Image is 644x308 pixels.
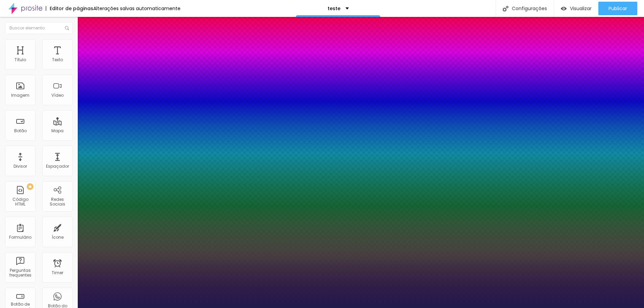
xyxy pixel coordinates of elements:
[7,197,33,207] div: Código HTML
[5,22,73,34] input: Buscar elemento
[7,268,33,278] div: Perguntas frequentes
[46,164,69,169] div: Espaçador
[609,6,627,11] span: Publicar
[554,2,598,15] button: Visualizar
[52,57,63,62] div: Texto
[570,6,592,11] span: Visualizar
[52,235,64,240] div: Ícone
[561,6,567,11] img: view-1.svg
[44,197,71,207] div: Redes Sociais
[93,6,181,11] div: Alterações salvas automaticamente
[9,235,31,240] div: Formulário
[52,270,63,275] div: Timer
[51,93,64,98] div: Vídeo
[503,6,508,11] img: Icone
[65,26,69,30] img: Icone
[11,93,29,98] div: Imagem
[14,164,27,169] div: Divisor
[46,6,93,11] div: Editor de páginas
[328,6,340,11] p: teste
[51,128,64,133] div: Mapa
[15,57,26,62] div: Título
[598,2,637,15] button: Publicar
[14,128,27,133] div: Botão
